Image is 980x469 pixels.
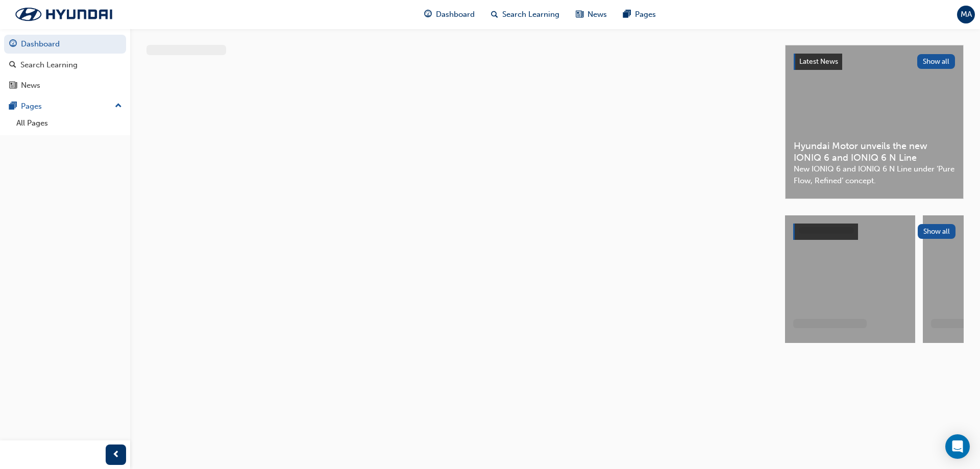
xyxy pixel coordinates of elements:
[576,8,583,21] span: news-icon
[785,45,964,199] a: Latest NewsShow allHyundai Motor unveils the new IONIQ 6 and IONIQ 6 N LineNew IONIQ 6 and IONIQ ...
[502,9,559,20] span: Search Learning
[623,8,631,21] span: pages-icon
[9,102,17,111] span: pages-icon
[4,33,126,97] button: DashboardSearch LearningNews
[794,54,955,70] a: Latest NewsShow all
[957,6,975,23] button: MA
[483,4,568,25] a: search-iconSearch Learning
[4,97,126,116] button: Pages
[945,434,970,459] div: Open Intercom Messenger
[9,81,17,90] span: news-icon
[961,9,972,20] span: MA
[4,76,126,95] a: News
[436,9,475,20] span: Dashboard
[20,59,78,71] div: Search Learning
[615,4,664,25] a: pages-iconPages
[115,100,122,113] span: up-icon
[112,449,120,461] span: prev-icon
[587,9,607,20] span: News
[491,8,498,21] span: search-icon
[5,4,122,25] img: Trak
[799,57,838,66] span: Latest News
[635,9,656,20] span: Pages
[568,4,615,25] a: news-iconNews
[793,224,955,240] a: Show all
[794,140,955,163] span: Hyundai Motor unveils the new IONIQ 6 and IONIQ 6 N Line
[918,224,956,239] button: Show all
[9,40,17,49] span: guage-icon
[12,115,126,131] a: All Pages
[794,163,955,186] span: New IONIQ 6 and IONIQ 6 N Line under ‘Pure Flow, Refined’ concept.
[9,61,16,70] span: search-icon
[4,35,126,54] a: Dashboard
[21,80,40,91] div: News
[424,8,432,21] span: guage-icon
[416,4,483,25] a: guage-iconDashboard
[4,56,126,75] a: Search Learning
[21,101,42,112] div: Pages
[917,54,955,69] button: Show all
